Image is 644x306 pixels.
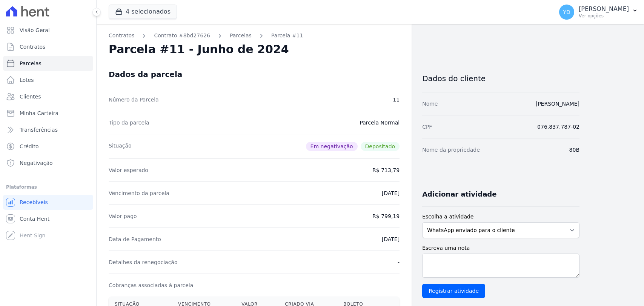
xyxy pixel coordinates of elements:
[422,146,480,154] dt: Nome da propriedade
[20,143,39,150] span: Crédito
[6,183,90,192] div: Plataformas
[422,284,485,298] input: Registrar atividade
[579,13,629,19] p: Ver opções
[109,258,178,266] dt: Detalhes da renegociação
[20,76,34,84] span: Lotes
[271,32,303,40] a: Parcela #11
[393,96,400,103] dd: 11
[3,23,93,38] a: Visão Geral
[20,43,45,51] span: Contratos
[109,32,400,40] nav: Breadcrumb
[109,235,161,243] dt: Data de Pagamento
[20,126,58,134] span: Transferências
[109,96,159,103] dt: Número da Parcela
[109,212,137,220] dt: Valor pago
[579,5,629,13] p: [PERSON_NAME]
[3,106,93,121] a: Minha Carteira
[109,281,193,289] dt: Cobranças associadas à parcela
[3,195,93,210] a: Recebíveis
[3,56,93,71] a: Parcelas
[3,139,93,154] a: Crédito
[3,39,93,54] a: Contratos
[3,89,93,104] a: Clientes
[20,215,49,223] span: Conta Hent
[422,244,579,252] label: Escreva uma nota
[3,155,93,171] a: Negativação
[422,190,496,199] h3: Adicionar atividade
[372,166,400,174] dd: R$ 713,79
[536,101,579,107] a: [PERSON_NAME]
[361,142,400,151] span: Depositado
[3,72,93,88] a: Lotes
[230,32,252,40] a: Parcelas
[3,122,93,137] a: Transferências
[20,109,58,117] span: Minha Carteira
[109,70,182,79] div: Dados da parcela
[422,123,432,131] dt: CPF
[109,142,132,151] dt: Situação
[382,235,400,243] dd: [DATE]
[109,119,149,126] dt: Tipo da parcela
[109,166,148,174] dt: Valor esperado
[20,26,50,34] span: Visão Geral
[154,32,210,40] a: Contrato #8bd27626
[563,9,570,15] span: YD
[20,198,48,206] span: Recebíveis
[537,123,579,131] dd: 076.837.787-02
[382,189,400,197] dd: [DATE]
[20,159,53,167] span: Negativação
[20,60,41,67] span: Parcelas
[109,5,177,19] button: 4 selecionados
[398,258,400,266] dd: -
[360,119,400,126] dd: Parcela Normal
[422,74,579,83] h3: Dados do cliente
[3,211,93,226] a: Conta Hent
[20,93,41,100] span: Clientes
[553,2,644,23] button: YD [PERSON_NAME] Ver opções
[306,142,358,151] span: Em negativação
[109,43,289,56] h2: Parcela #11 - Junho de 2024
[109,189,169,197] dt: Vencimento da parcela
[422,213,579,221] label: Escolha a atividade
[422,100,438,108] dt: Nome
[569,146,579,154] dd: 80B
[109,32,134,40] a: Contratos
[372,212,400,220] dd: R$ 799,19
